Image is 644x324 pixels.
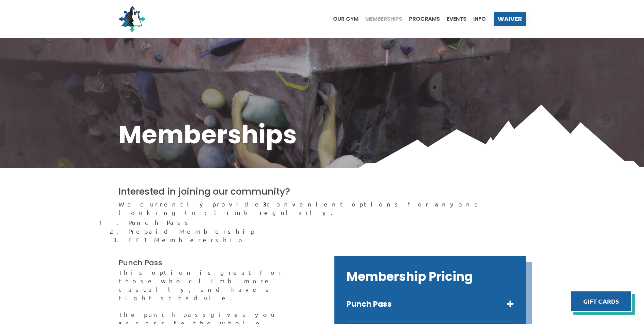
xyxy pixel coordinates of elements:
a: Events [440,16,466,22]
span: Waiver [498,16,522,22]
span: Info [473,16,486,22]
h2: Interested in joining our community? [118,185,526,198]
a: Programs [402,16,440,22]
li: EFT Memberership [128,235,526,244]
a: Info [466,16,486,22]
a: Waiver [494,12,526,26]
img: North Wall Logo [118,5,146,33]
strong: 3 [263,200,266,208]
p: This option is great for those who climb more casually, and have a tight schedule. [118,268,310,302]
span: Our Gym [333,16,358,22]
h2: Membership Pricing [347,268,514,285]
span: Events [447,16,466,22]
li: Punch Pass [128,218,526,227]
span: Memberships [365,16,402,22]
p: We currently provide convenient options for anyone looking to climb regularly. [118,200,526,217]
a: Memberships [358,16,402,22]
span: Programs [409,16,440,22]
h3: Punch Pass [118,258,310,268]
li: Prepaid Membership [128,227,526,235]
a: Our Gym [326,16,358,22]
